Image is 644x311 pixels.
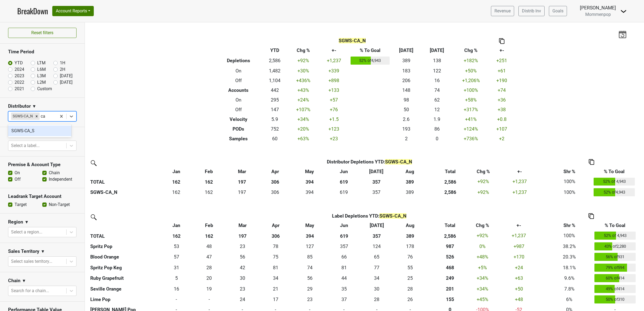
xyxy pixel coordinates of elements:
th: 2586.353 [427,187,473,198]
div: +987 [494,243,544,250]
label: Custom [37,86,52,92]
div: 162 [161,189,191,196]
th: &nbsp;: activate to sort column ascending [89,221,160,230]
td: +0.8 [490,114,514,124]
td: 295 [262,95,288,105]
div: [PERSON_NAME] [580,4,616,11]
th: Jul: activate to sort column ascending [361,221,393,230]
div: 389 [394,189,426,196]
td: +61 [490,66,514,76]
td: 86 [422,124,452,134]
td: 74 [422,85,452,95]
td: +92 % [473,187,493,198]
td: +76 [318,105,349,114]
td: +736 % [452,134,490,144]
td: 77.583 [259,241,292,252]
span: +1,237 [513,179,527,184]
td: 752 [262,124,288,134]
th: 394 [292,230,328,241]
div: 74 [293,264,326,271]
td: 53 [160,241,193,252]
a: Revenue [491,6,514,16]
td: 357.376 [360,187,393,198]
th: 162 [160,230,193,241]
td: +124 % [452,124,490,134]
th: SGWS-CA_N [89,187,160,198]
th: Chg %: activate to sort column ascending [473,221,492,230]
td: 123.75 [361,241,393,252]
div: 77 [362,264,392,271]
div: 34 [362,275,392,282]
th: Aug: activate to sort column ascending [393,167,427,176]
th: 526.003 [427,252,473,263]
label: YTD [15,60,23,66]
div: SGWS-CA_N [11,113,34,120]
td: 23 [226,241,259,252]
h3: Premise & Account Type [8,162,77,167]
label: LTM [37,60,46,66]
th: PODs [215,124,262,134]
th: May: activate to sort column ascending [292,167,328,176]
td: 50 [391,105,421,114]
h3: Chain [8,278,20,284]
th: 987.167 [427,241,473,252]
th: Distributor Depletions YTD : [192,157,546,167]
h3: Sales Territory [8,249,39,254]
th: Jul: activate to sort column ascending [360,167,393,176]
div: 66 [329,253,359,260]
th: TOTAL [89,176,160,187]
td: +74 [490,85,514,95]
td: 206 [391,76,421,85]
th: May: activate to sort column ascending [292,221,328,230]
label: On [15,170,20,176]
th: Spritz Pop Keg [89,262,160,273]
div: 30 [227,275,258,282]
td: 41.553 [226,262,259,273]
td: +5 % [473,262,492,273]
td: 74.75 [259,252,292,263]
th: Jun: activate to sort column ascending [328,167,360,176]
div: 34 [261,275,291,282]
th: Ruby Grapefruit [89,273,160,284]
td: 127.417 [292,241,328,252]
td: +34 % [473,273,492,284]
td: 183 [391,66,421,76]
th: 249.166 [427,273,473,284]
td: +20 % [288,124,318,134]
div: 357 [361,189,391,196]
th: Chg %: activate to sort column ascending [473,167,493,176]
td: 5.9 [262,114,288,124]
td: 34.416 [259,273,292,284]
div: +63 [494,275,544,282]
td: +1,237 [492,230,545,241]
div: 25 [394,275,426,282]
td: +2 [490,134,514,144]
td: +92 % [473,230,492,241]
th: 394 [292,176,328,187]
div: 65 [362,253,392,260]
img: Copy to clipboard [499,38,504,44]
label: L6M [37,66,46,73]
label: [DATE] [60,73,72,79]
td: +190 [490,76,514,85]
th: Apr: activate to sort column ascending [259,221,292,230]
div: 5 [161,275,192,282]
th: % To Goal [349,46,391,55]
td: 5.334 [160,273,193,284]
h3: Leadrank Target Account [8,194,77,199]
label: Off [15,176,21,183]
label: 2022 [15,79,24,86]
label: [DATE] [60,79,72,86]
td: 16.083 [160,284,193,294]
th: 162 [192,176,225,187]
td: 1,104 [262,76,288,85]
td: 388.676 [393,187,427,198]
span: ▼ [41,248,45,255]
div: 306 [260,189,290,196]
td: 64.917 [361,252,393,263]
th: Spritz Pop [89,241,160,252]
td: 0 % [473,241,492,252]
label: 2H [60,66,65,73]
th: Label Depletions YTD : [193,211,545,221]
span: SGWS-CA_N [379,213,406,219]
